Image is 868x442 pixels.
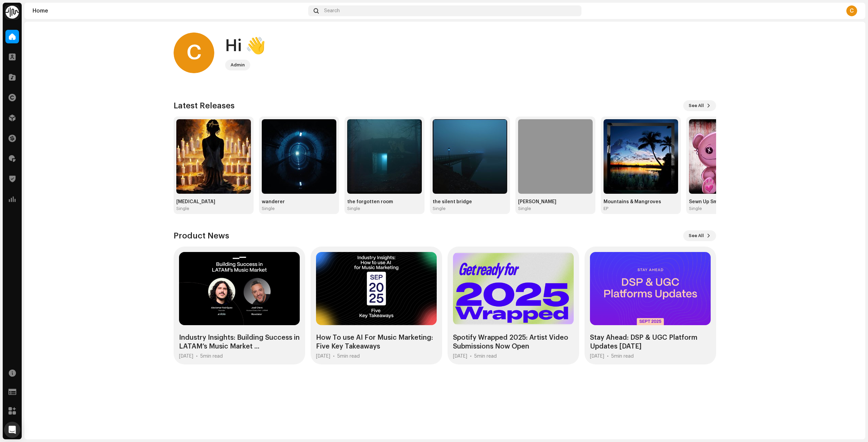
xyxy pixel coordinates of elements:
div: Hi 👋 [225,35,266,57]
div: C [174,33,214,73]
img: 0f74c21f-6d1c-4dbc-9196-dbddad53419e [5,5,19,19]
div: 5 [200,354,223,359]
span: min read [203,354,223,359]
div: EP [604,206,608,211]
button: See All [683,100,716,111]
div: • [196,354,198,359]
div: Spotify Wrapped 2025: Artist Video Submissions Now Open [453,333,574,351]
span: Search [324,8,340,14]
div: [PERSON_NAME] [518,199,593,205]
div: Industry Insights: Building Success in LATAM’s Music Market ... [179,333,300,351]
div: Single [433,206,446,211]
div: Single [518,206,531,211]
div: Single [689,206,702,211]
div: Stay Ahead: DSP & UGC Platform Updates [DATE] [590,333,711,351]
img: fb32484a-1b90-4a3b-a5d1-1a186e4eb76f [433,119,507,194]
div: wanderer [262,199,336,205]
div: the forgotten room [347,199,422,205]
div: Single [262,206,275,211]
div: Sewn Up Smile [689,199,764,205]
div: Single [347,206,360,211]
div: [DATE] [590,354,604,359]
div: Mountains & Mangroves [604,199,678,205]
img: a0f7aa6e-0b91-4581-801c-a44e14419d36 [689,119,764,194]
span: See All [689,229,704,243]
div: 5 [337,354,360,359]
span: min read [477,354,497,359]
img: 89e69686-c0fb-4701-8e69-9f3a42418080 [176,119,251,194]
div: • [470,354,472,359]
div: • [607,354,609,359]
div: 5 [474,354,497,359]
div: [DATE] [316,354,330,359]
h3: Latest Releases [174,100,235,111]
h3: Product News [174,230,229,241]
div: Open Intercom Messenger [4,422,20,438]
div: • [333,354,335,359]
div: Admin [231,61,245,69]
div: Home [33,8,305,14]
img: 02ec1a05-28ee-4f76-a828-ead7ff25ebce [262,119,336,194]
div: the silent bridge [433,199,507,205]
div: How To use AI For Music Marketing: Five Key Takeaways [316,333,437,351]
img: 01d2bac4-16d6-41cf-8a5e-928f03248b9b [347,119,422,194]
div: [DATE] [179,354,193,359]
span: See All [689,99,704,112]
div: [DATE] [453,354,467,359]
img: 2a605f41-b738-4eac-9002-07fdc99e79c4 [604,119,678,194]
div: 5 [611,354,634,359]
img: 23bcae1b-a19b-47d4-894b-c83f3970f51c [518,119,593,194]
div: [MEDICAL_DATA] [176,199,251,205]
button: See All [683,230,716,241]
div: C [846,5,857,16]
span: min read [340,354,360,359]
span: min read [614,354,634,359]
div: Single [176,206,189,211]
